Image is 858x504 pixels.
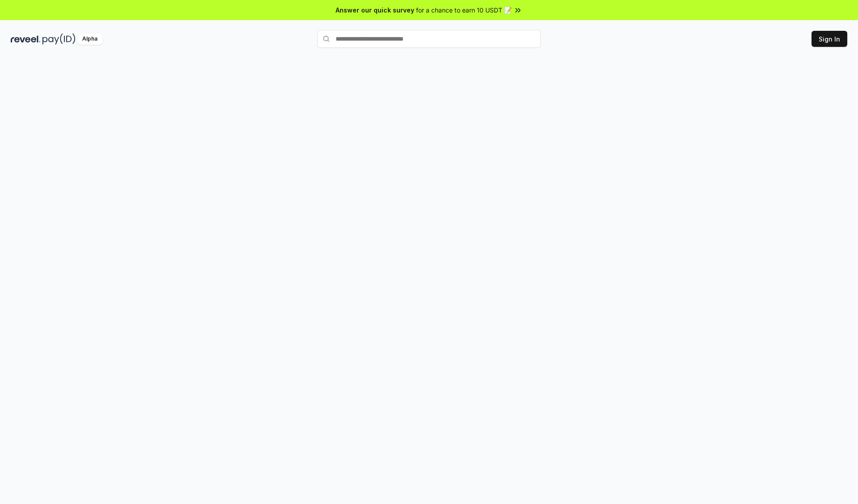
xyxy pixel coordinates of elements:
div: Alpha [77,33,102,45]
span: for a chance to earn 10 USDT 📝 [416,5,512,15]
span: Answer our quick survey [336,5,414,15]
img: reveel_dark [11,33,41,45]
img: pay_id [42,33,76,45]
button: Sign In [812,31,847,47]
